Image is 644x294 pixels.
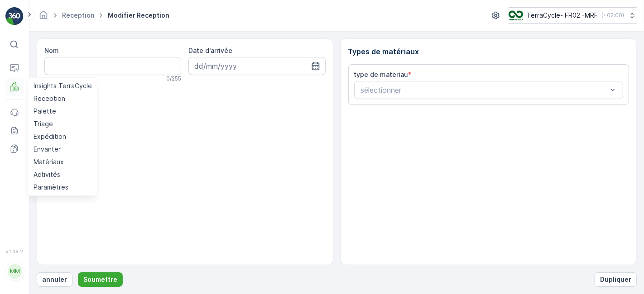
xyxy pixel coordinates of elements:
[83,275,117,284] p: Soumettre
[5,7,24,25] img: logo
[509,10,523,20] img: terracycle.png
[38,14,48,21] a: Page d'accueil
[5,249,24,254] span: v 1.49.2
[348,46,630,57] p: Types de matériaux
[78,272,123,287] button: Soumettre
[361,85,608,95] p: sélectionner
[8,264,22,279] div: MM
[44,47,59,54] label: Nom
[106,11,171,20] span: Modifier Reception
[5,256,24,287] button: MM
[166,75,181,82] p: 0 / 255
[188,57,325,75] input: dd/mm/yyyy
[62,11,94,19] a: Reception
[509,7,637,24] button: TerraCycle- FR02 -MRF(+02:00)
[188,47,232,54] label: Date d'arrivée
[595,272,637,287] button: Dupliquer
[37,272,72,287] button: annuler
[600,275,631,284] p: Dupliquer
[527,11,598,20] p: TerraCycle- FR02 -MRF
[601,12,624,19] p: ( +02:00 )
[42,275,67,284] p: annuler
[354,71,409,78] label: type de materiau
